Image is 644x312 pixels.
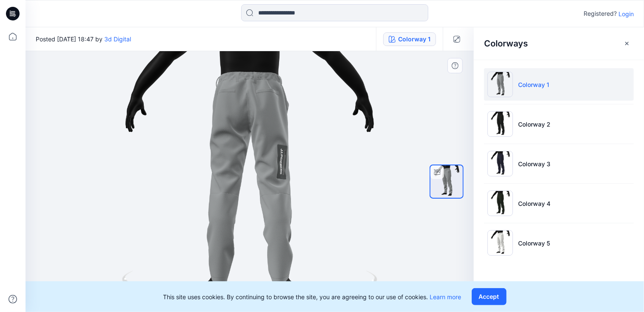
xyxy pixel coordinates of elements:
a: 3d Digital [104,35,131,43]
button: Colorway 1 [383,32,436,46]
img: turntable-18-08-2025-09:48:37 [430,165,463,198]
p: This site uses cookies. By continuing to browse the site, you are agreeing to our use of cookies. [163,292,462,301]
p: Login [618,9,634,18]
span: Posted [DATE] 18:47 by [36,35,131,43]
h2: Colorways [484,38,528,49]
p: Colorway 1 [518,80,549,89]
a: Learn more [430,293,462,300]
img: Colorway 4 [487,191,513,216]
p: Colorway 5 [518,239,550,248]
button: Accept [472,288,507,305]
img: Colorway 2 [487,111,513,137]
p: Registered? [584,9,617,19]
p: Colorway 3 [518,159,550,168]
img: Colorway 3 [487,151,513,176]
img: Colorway 5 [487,230,513,256]
div: Colorway 1 [398,35,430,44]
img: Colorway 1 [487,72,513,97]
p: Colorway 2 [518,120,550,129]
p: Colorway 4 [518,199,550,208]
